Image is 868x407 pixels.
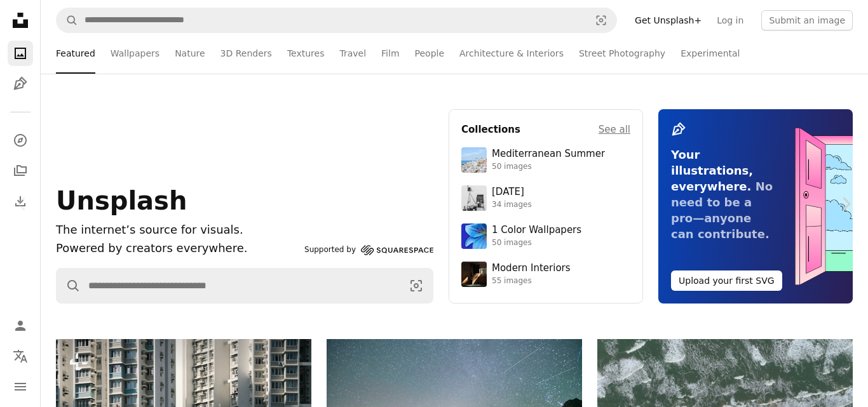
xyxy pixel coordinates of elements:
p: Powered by creators everywhere. [56,239,299,258]
a: Experimental [681,33,740,74]
a: Explore [8,128,33,153]
div: 34 images [492,200,532,210]
a: Film [381,33,399,74]
a: Wallpapers [111,33,159,74]
a: Log in / Sign up [8,313,33,338]
div: [DATE] [492,186,532,199]
button: Menu [8,374,33,399]
a: Log in [709,10,751,30]
form: Find visuals sitewide [56,268,433,304]
a: Travel [339,33,366,74]
span: Your illustrations, everywhere. [671,148,753,193]
img: premium_photo-1688410049290-d7394cc7d5df [461,147,487,173]
form: Find visuals sitewide [56,8,617,33]
a: Nature [175,33,205,74]
a: Next [824,143,868,265]
div: 1 Color Wallpapers [492,224,581,237]
button: Visual search [400,269,433,303]
img: premium_photo-1688045582333-c8b6961773e0 [461,224,487,249]
a: [DATE]34 images [461,185,630,211]
a: Get Unsplash+ [627,10,709,30]
a: Photos [8,41,33,66]
div: Mediterranean Summer [492,148,605,161]
a: Supported by [304,243,433,258]
img: photo-1682590564399-95f0109652fe [461,185,487,211]
button: Language [8,344,33,369]
h1: The internet’s source for visuals. [56,221,299,239]
a: See all [599,122,630,137]
a: Architecture & Interiors [459,33,564,74]
button: Search Unsplash [57,8,78,32]
button: Search Unsplash [57,269,81,303]
a: Street Photography [579,33,665,74]
div: 50 images [492,162,605,172]
a: Modern Interiors55 images [461,262,630,287]
div: 50 images [492,238,581,248]
a: People [415,33,445,74]
a: Mediterranean Summer50 images [461,147,630,173]
a: 3D Renders [220,33,272,74]
div: Modern Interiors [492,262,571,275]
h4: Collections [461,122,520,137]
a: 1 Color Wallpapers50 images [461,224,630,249]
button: Submit an image [761,10,853,30]
span: Unsplash [56,186,187,215]
button: Visual search [586,8,616,32]
img: premium_photo-1747189286942-bc91257a2e39 [461,262,487,287]
a: Illustrations [8,71,33,97]
a: Textures [287,33,325,74]
div: 55 images [492,276,571,286]
button: Upload your first SVG [671,270,782,291]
